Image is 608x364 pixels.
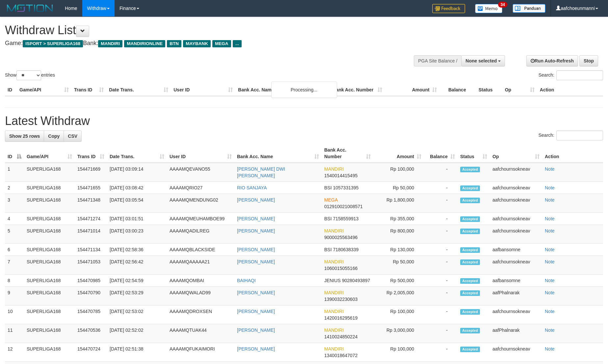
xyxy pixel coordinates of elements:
td: aafbansomne [490,244,542,256]
span: Accepted [460,290,480,296]
td: AAAAMQTUAK44 [167,324,234,343]
td: aafchournsokneav [490,225,542,244]
td: Rp 800,000 [373,225,424,244]
th: Balance [439,84,476,96]
td: [DATE] 03:01:51 [107,213,167,225]
span: Copy 1410024850224 to clipboard [324,334,357,339]
th: Balance: activate to sort column ascending [424,144,458,163]
span: Copy [48,133,60,139]
td: [DATE] 02:51:38 [107,343,167,362]
td: 7 [5,256,24,275]
td: Rp 3,000,000 [373,324,424,343]
a: Run Auto-Refresh [526,55,578,66]
td: SUPERLIGA168 [24,213,75,225]
td: 154471655 [75,182,107,194]
td: - [424,182,458,194]
input: Search: [556,131,603,140]
td: AAAAMQAAAAA21 [167,256,234,275]
span: None selected [465,58,497,63]
td: 9 [5,287,24,305]
a: Note [545,309,555,314]
a: [PERSON_NAME] [237,346,275,352]
td: SUPERLIGA168 [24,194,75,213]
td: SUPERLIGA168 [24,163,75,182]
button: None selected [461,55,505,66]
td: - [424,305,458,324]
td: - [424,256,458,275]
span: MEGA [324,197,337,203]
td: 154470790 [75,287,107,305]
span: MANDIRI [324,259,344,264]
div: Processing... [271,82,337,98]
td: AAAAMQWALAD99 [167,287,234,305]
span: Copy 1057331395 to clipboard [333,185,358,190]
a: Note [545,259,555,264]
td: 154470785 [75,305,107,324]
a: Note [545,278,555,283]
td: - [424,225,458,244]
a: Note [545,228,555,233]
th: Status [476,84,502,96]
a: BAIHAQI [237,278,256,283]
td: Rp 500,000 [373,275,424,287]
span: Accepted [460,229,480,234]
th: User ID [171,84,235,96]
a: Note [545,247,555,252]
th: Amount: activate to sort column ascending [373,144,424,163]
td: 154471669 [75,163,107,182]
a: [PERSON_NAME] [237,259,275,264]
td: [DATE] 02:58:36 [107,244,167,256]
td: 6 [5,244,24,256]
span: Accepted [460,216,480,222]
span: Copy 7180638339 to clipboard [333,247,358,252]
td: 154471348 [75,194,107,213]
span: Copy 1540014415495 to clipboard [324,173,357,178]
td: 154471014 [75,225,107,244]
td: - [424,324,458,343]
img: MOTION_logo.png [5,3,55,13]
td: aafchournsokneav [490,163,542,182]
td: [DATE] 03:00:23 [107,225,167,244]
td: 11 [5,324,24,343]
td: - [424,343,458,362]
td: SUPERLIGA168 [24,324,75,343]
span: MAYBANK [183,40,211,47]
a: [PERSON_NAME] [237,228,275,233]
td: Rp 100,000 [373,343,424,362]
span: BSI [324,185,332,190]
td: - [424,163,458,182]
a: [PERSON_NAME] [237,290,275,295]
span: Accepted [460,309,480,315]
a: Note [545,197,555,203]
td: - [424,287,458,305]
span: ISPORT > SUPERLIGA168 [23,40,83,47]
td: AAAAMQOMBAI [167,275,234,287]
td: AAAAMQRIO27 [167,182,234,194]
span: MANDIRI [324,290,344,295]
span: BTN [167,40,181,47]
span: Accepted [460,185,480,191]
span: Copy 1420016295619 to clipboard [324,315,357,321]
td: [DATE] 02:53:02 [107,305,167,324]
td: [DATE] 03:09:14 [107,163,167,182]
td: [DATE] 02:54:59 [107,275,167,287]
th: ID [5,84,17,96]
h1: Withdraw List [5,24,399,37]
label: Show entries [5,70,55,80]
span: MANDIRI [324,328,344,333]
td: 2 [5,182,24,194]
td: Rp 100,000 [373,163,424,182]
td: [DATE] 02:52:02 [107,324,167,343]
a: Note [545,328,555,333]
a: Copy [44,131,64,142]
td: 154471134 [75,244,107,256]
td: aafchournsokneav [490,194,542,213]
td: aafPhalnarak [490,287,542,305]
td: [DATE] 02:53:29 [107,287,167,305]
td: [DATE] 03:05:54 [107,194,167,213]
th: Bank Acc. Name: activate to sort column ascending [234,144,322,163]
th: Game/API: activate to sort column ascending [24,144,75,163]
span: CSV [68,133,77,139]
span: Accepted [460,278,480,284]
span: ... [233,40,242,47]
